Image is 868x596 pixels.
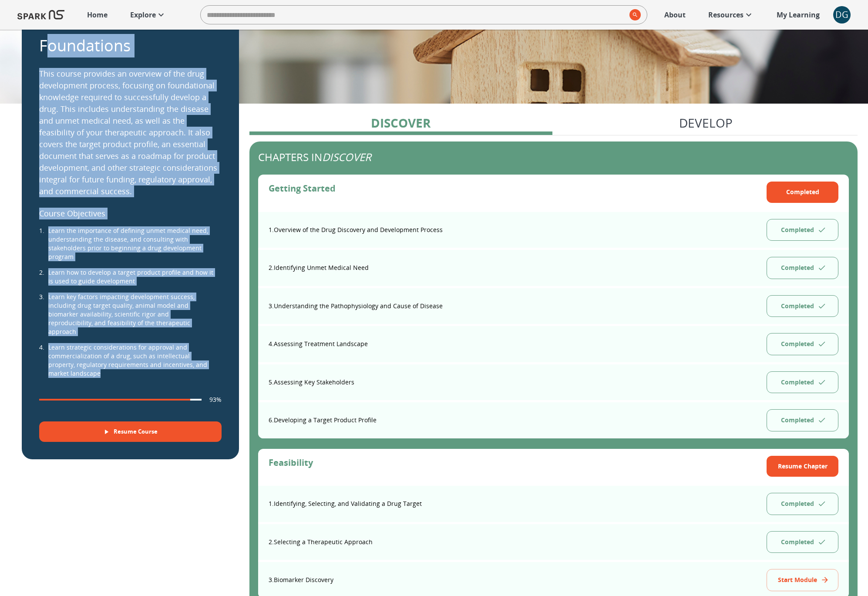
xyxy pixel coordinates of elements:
[833,6,851,24] div: DG
[48,343,215,378] span: Learn strategic considerations for approval and commercialization of a drug, such as intellectual...
[664,10,686,20] p: About
[39,399,202,401] span: completion progress of user
[269,576,333,584] p: 3 . Biomarker Discovery
[258,150,849,164] h5: Chapters in
[269,499,422,508] p: 1 . Identifying, Selecting, and Validating a Drug Target
[767,493,838,515] button: Completed
[767,295,838,317] button: Completed
[209,395,222,404] p: 93%
[269,416,377,424] p: 6 . Developing a Target Product Profile
[626,6,641,24] button: search
[87,10,108,20] p: Home
[17,4,64,25] img: Logo of SPARK at Stanford
[269,182,336,203] h6: Getting Started
[269,302,443,310] p: 3 . Understanding the Pathophysiology and Cause of Disease
[39,34,131,57] p: Foundations
[269,378,354,387] p: 5 . Assessing Key Stakeholders
[269,263,369,272] p: 2 . Identifying Unmet Medical Need
[767,257,838,279] button: Completed
[708,10,744,20] p: Resources
[269,226,443,234] p: 1 . Overview of the Drug Discovery and Development Process
[767,456,838,477] button: Resume Chapter
[269,340,368,348] p: 4 . Assessing Treatment Landscape
[130,10,156,20] p: Explore
[767,219,838,241] button: Completed
[767,409,838,431] button: Completed
[269,456,313,477] h6: Feasibility
[126,5,171,24] a: Explore
[767,371,838,394] button: Completed
[767,569,838,591] button: Start Module
[371,114,431,132] p: Discover
[39,421,222,442] button: Resume Course
[48,268,215,286] span: Learn how to develop a target product profile and how it is used to guide development
[833,6,851,24] button: account of current user
[704,5,758,24] a: Resources
[39,208,222,219] p: Course Objectives
[39,68,222,197] p: This course provides an overview of the drug development process, focusing on foundational knowle...
[767,333,838,355] button: Completed
[48,293,215,336] span: Learn key factors impacting development success, including drug target quality, animal model and ...
[767,531,838,553] button: Completed
[48,226,215,261] span: Learn the importance of defining unmet medical need, understanding the disease, and consulting wi...
[772,5,824,24] a: My Learning
[767,182,838,203] button: Completed
[269,538,373,546] p: 2 . Selecting a Therapeutic Approach
[679,114,733,132] p: Develop
[83,5,112,24] a: Home
[322,150,371,164] i: Discover
[777,10,820,20] p: My Learning
[660,5,690,24] a: About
